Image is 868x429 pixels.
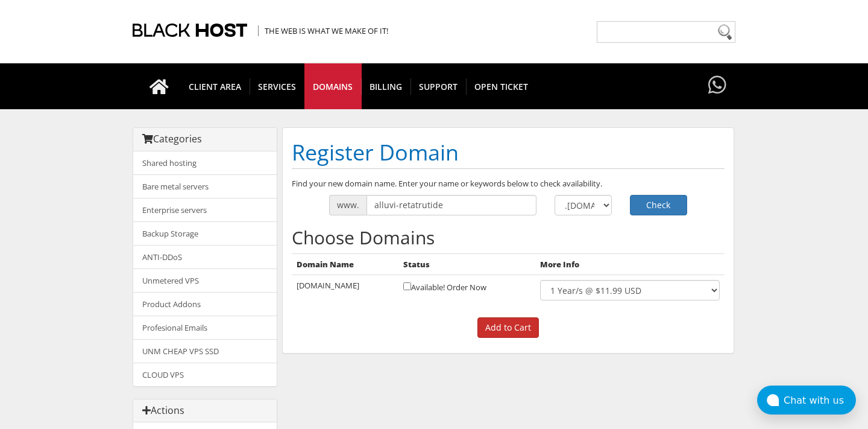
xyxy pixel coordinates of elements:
[133,339,277,363] a: UNM CHEAP VPS SSD
[292,275,398,306] td: [DOMAIN_NAME]
[292,178,725,189] p: Find your new domain name. Enter your name or keywords below to check availability.
[133,292,277,316] a: Product Addons
[133,269,277,293] a: Unmetered VPS
[292,227,725,247] h2: Choose Domains
[304,78,362,95] span: Domains
[180,78,250,95] span: CLIENT AREA
[258,25,388,36] span: The Web is what we make of it!
[410,63,467,109] a: Support
[137,63,181,109] a: Go to homepage
[477,317,539,338] input: Add to Cart
[630,195,687,215] button: Check
[180,63,250,109] a: CLIENT AREA
[597,21,735,43] input: Need help?
[329,195,366,215] span: www.
[757,386,856,415] button: Chat with us
[133,363,277,386] a: CLOUD VPS
[361,78,411,95] span: Billing
[535,253,725,275] th: More Info
[466,78,536,95] span: Open Ticket
[142,134,268,145] h3: Categories
[133,316,277,340] a: Profesional Emails
[292,253,398,275] th: Domain Name
[398,253,535,275] th: Status
[705,63,729,108] a: Have questions?
[292,137,725,169] h1: Register Domain
[250,78,305,95] span: SERVICES
[466,63,536,109] a: Open Ticket
[133,174,277,199] a: Bare metal servers
[410,78,467,95] span: Support
[133,245,277,269] a: ANTI-DDoS
[361,63,411,109] a: Billing
[304,63,362,109] a: Domains
[250,63,305,109] a: SERVICES
[133,198,277,222] a: Enterprise servers
[133,221,277,246] a: Backup Storage
[784,395,856,406] div: Chat with us
[142,405,268,416] h3: Actions
[133,151,277,175] a: Shared hosting
[398,275,535,306] td: Available! Order Now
